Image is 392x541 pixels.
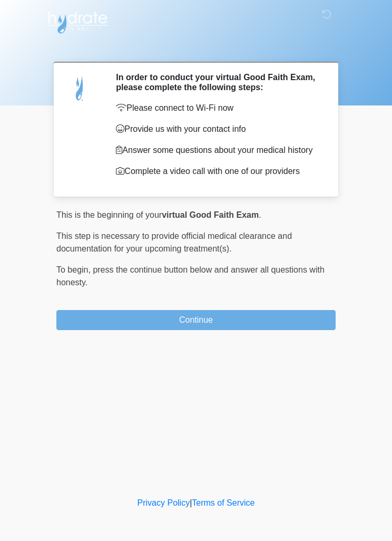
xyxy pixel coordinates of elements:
img: Agent Avatar [64,72,96,104]
h2: In order to conduct your virtual Good Faith Exam, please complete the following steps: [116,72,320,92]
p: Please connect to Wi-Fi now [116,102,320,114]
a: Terms of Service [192,498,254,507]
span: This is the beginning of your [56,210,162,219]
a: | [190,498,192,507]
span: press the continue button below and answer all questions with honesty. [56,265,325,287]
a: Privacy Policy [138,498,190,507]
span: This step is necessary to provide official medical clearance and documentation for your upcoming ... [56,231,292,253]
p: Answer some questions about your medical history [116,144,320,157]
p: Complete a video call with one of our providers [116,165,320,178]
span: . [259,210,261,219]
img: Hydrate IV Bar - Scottsdale Logo [46,8,109,34]
h1: ‎ ‎ ‎ [48,38,344,57]
p: Provide us with your contact info [116,123,320,136]
strong: virtual Good Faith Exam [162,210,259,219]
span: To begin, [56,265,93,274]
button: Continue [56,310,336,330]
